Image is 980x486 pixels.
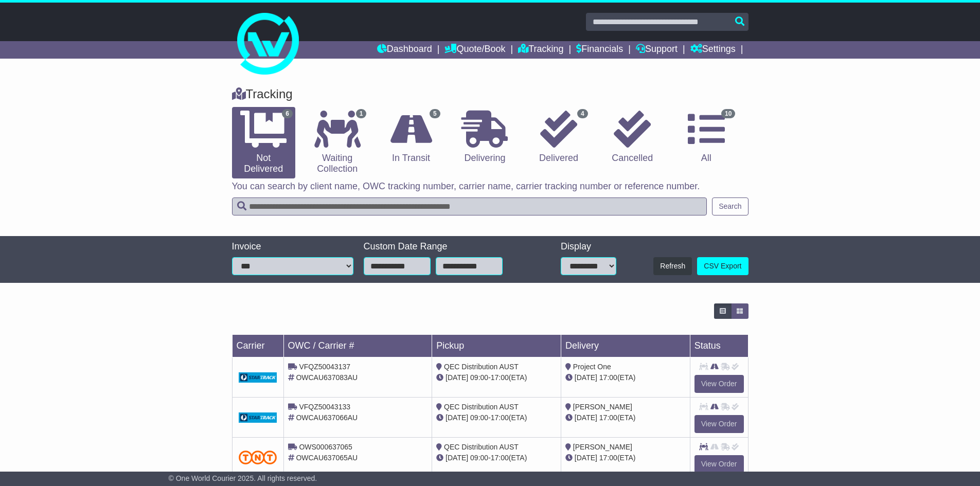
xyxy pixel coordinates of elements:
span: OWCAU637065AU [296,454,358,462]
span: 09:00 [470,373,488,382]
a: Tracking [518,41,563,59]
span: QEC Distribution AUST [444,363,519,371]
div: Invoice [232,241,353,253]
span: 09:00 [470,413,488,422]
td: OWC / Carrier # [283,335,432,357]
span: [PERSON_NAME] [573,443,632,451]
img: TNT_Domestic.png [239,451,277,464]
span: 17:00 [599,413,617,422]
a: Quote/Book [444,41,505,59]
span: [DATE] [446,413,468,422]
span: OWCAU637083AU [296,373,358,382]
a: CSV Export [697,257,748,275]
span: [DATE] [575,373,597,382]
span: QEC Distribution AUST [444,403,519,411]
div: Custom Date Range [364,241,529,253]
td: Delivery [561,335,690,357]
span: 17:00 [599,373,617,382]
a: View Order [694,415,744,433]
button: Search [712,197,748,215]
a: Support [636,41,678,59]
div: - (ETA) [436,412,557,423]
span: [DATE] [575,413,597,422]
div: (ETA) [565,453,686,463]
a: Cancelled [601,107,664,168]
span: 4 [577,109,588,118]
span: 5 [430,109,440,118]
span: © One World Courier 2025. All rights reserved. [169,474,317,482]
span: [DATE] [446,373,468,382]
td: Pickup [432,335,561,357]
span: VFQZ50043133 [299,403,350,411]
div: Display [561,241,616,253]
span: 6 [282,109,293,118]
div: Tracking [227,87,754,102]
span: OWCAU637066AU [296,413,358,422]
span: QEC Distribution AUST [444,443,519,451]
span: [PERSON_NAME] [573,403,632,411]
span: 1 [356,109,367,118]
a: 4 Delivered [527,107,590,168]
div: - (ETA) [436,453,557,463]
span: 17:00 [599,454,617,462]
span: VFQZ50043137 [299,363,350,371]
span: 09:00 [470,454,488,462]
span: 17:00 [491,413,509,422]
span: 17:00 [491,373,509,382]
div: (ETA) [565,412,686,423]
a: Dashboard [377,41,432,59]
a: Delivering [453,107,516,168]
img: GetCarrierServiceDarkLogo [239,412,277,423]
a: 5 In Transit [379,107,442,168]
span: [DATE] [575,454,597,462]
div: (ETA) [565,372,686,383]
a: 6 Not Delivered [232,107,295,178]
span: OWS000637065 [299,443,352,451]
img: GetCarrierServiceDarkLogo [239,372,277,383]
a: View Order [694,455,744,473]
a: 10 All [674,107,738,168]
span: 10 [721,109,735,118]
button: Refresh [653,257,692,275]
span: Project One [573,363,611,371]
a: Financials [576,41,623,59]
span: [DATE] [446,454,468,462]
a: Settings [690,41,736,59]
td: Carrier [232,335,283,357]
td: Status [690,335,748,357]
div: - (ETA) [436,372,557,383]
p: You can search by client name, OWC tracking number, carrier name, carrier tracking number or refe... [232,181,749,192]
a: View Order [694,375,744,393]
span: 17:00 [491,454,509,462]
a: 1 Waiting Collection [306,107,369,178]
